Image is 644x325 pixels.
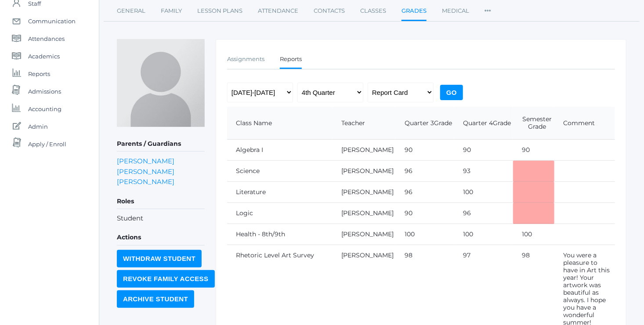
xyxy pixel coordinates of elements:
span: Accounting [28,100,62,118]
h5: Parents / Guardians [117,137,205,152]
h5: Actions [117,230,205,245]
a: Assignments [227,51,264,68]
td: 100 [513,224,554,245]
input: Archive Student [117,290,194,308]
a: Algebra I [236,146,263,154]
h5: Roles [117,194,205,209]
a: Grades [402,2,427,21]
input: Go [440,85,463,100]
a: [PERSON_NAME] [341,230,394,238]
th: Class Name [227,107,333,140]
td: 96 [454,203,513,224]
a: [PERSON_NAME] [341,146,394,154]
span: Communication [28,12,76,30]
img: Clara Desonier [117,39,205,127]
th: Comment [554,107,615,140]
a: Rhetoric Level Art Survey [236,251,314,259]
span: Apply / Enroll [28,135,66,153]
td: 93 [454,161,513,182]
a: Literature [236,188,266,196]
a: [PERSON_NAME] [341,188,394,196]
a: Classes [360,2,386,20]
li: Student [117,213,205,224]
span: Academics [28,47,60,65]
td: 90 [396,203,454,224]
a: Contacts [314,2,345,20]
td: 90 [396,140,454,161]
span: Attendances [28,30,65,47]
a: [PERSON_NAME] [341,209,394,217]
span: Quarter 3 [405,119,434,127]
th: Semester Grade [513,107,554,140]
a: [PERSON_NAME] [117,157,174,165]
td: 90 [513,140,554,161]
a: [PERSON_NAME] [341,251,394,259]
a: [PERSON_NAME] [117,177,174,186]
td: 96 [396,182,454,203]
a: [PERSON_NAME] [117,167,174,176]
input: Revoke Family Access [117,270,215,288]
a: Reports [280,51,302,69]
input: Withdraw Student [117,250,202,267]
a: Logic [236,209,253,217]
a: [PERSON_NAME] [341,167,394,175]
th: Grade [396,107,454,140]
span: Reports [28,65,50,83]
a: Medical [442,2,469,20]
td: 100 [454,224,513,245]
th: Grade [454,107,513,140]
a: Lesson Plans [197,2,242,20]
a: Science [236,167,260,175]
span: Quarter 4 [463,119,493,127]
td: 90 [454,140,513,161]
th: Teacher [333,107,396,140]
a: Health - 8th/9th [236,230,285,238]
span: Admin [28,118,48,135]
td: 100 [454,182,513,203]
a: Attendance [258,2,298,20]
td: 100 [396,224,454,245]
td: 96 [396,161,454,182]
span: Admissions [28,83,61,100]
a: Family [161,2,182,20]
a: General [117,2,145,20]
